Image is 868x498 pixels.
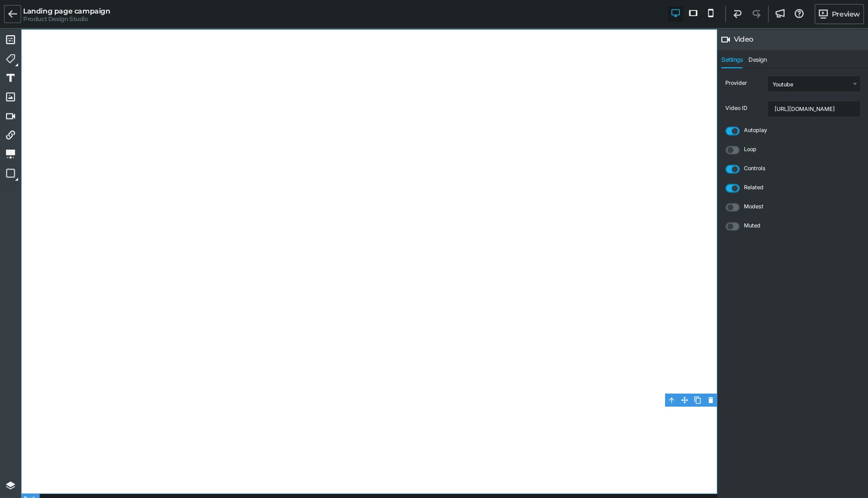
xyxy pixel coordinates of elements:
[744,165,784,172] div: Controls
[721,56,742,68] span: Settings
[744,127,784,134] div: Autoplay
[2,50,19,67] a: Product
[744,203,784,210] div: Modest
[4,5,21,23] a: Exit Editor
[744,184,784,191] div: Related
[815,4,864,24] a: Preview
[744,146,784,153] div: Loop
[734,35,753,44] span: Video
[748,56,767,68] span: Design
[769,102,859,116] input: eg. jNQXAC9IVRw
[23,7,111,16] h5: Landing page campaign
[2,165,19,182] a: Containers
[725,105,766,111] div: Video ID
[23,16,111,23] h6: Product Design Studio
[744,222,784,229] div: Muted
[725,80,766,86] div: Provider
